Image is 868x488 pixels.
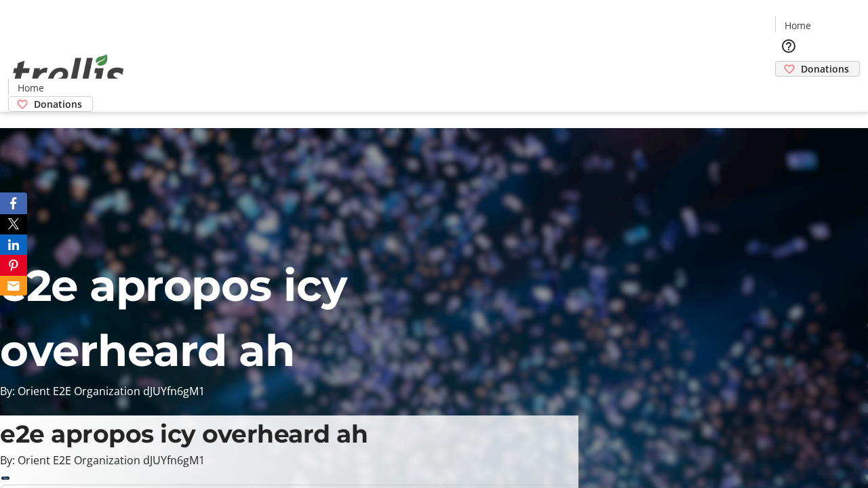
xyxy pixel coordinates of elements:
a: Home [776,18,819,33]
img: Orient E2E Organization dJUYfn6gM1's Logo [8,39,129,107]
span: Donations [801,62,849,76]
span: Donations [34,97,82,111]
a: Donations [8,96,93,112]
a: Home [9,81,52,95]
button: Cart [775,77,802,104]
span: Home [785,18,811,33]
a: Donations [775,61,860,77]
span: Home [18,81,44,95]
button: Help [775,33,802,60]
